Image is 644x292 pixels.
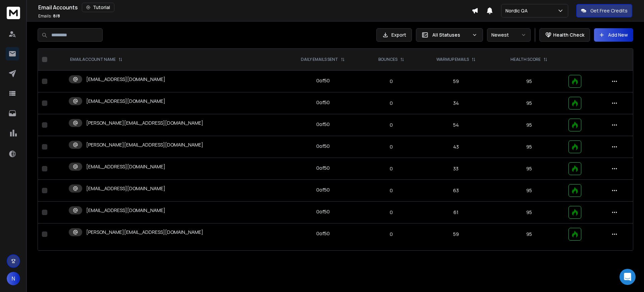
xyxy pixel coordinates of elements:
[493,114,565,136] td: 95
[368,122,415,128] p: 0
[301,57,338,62] p: DAILY EMAILS SENT
[86,163,165,170] p: [EMAIL_ADDRESS][DOMAIN_NAME]
[86,141,203,148] p: [PERSON_NAME][EMAIL_ADDRESS][DOMAIN_NAME]
[376,28,412,42] button: Export
[316,77,330,84] div: 0 of 50
[590,7,628,14] p: Get Free Credits
[86,98,165,105] p: [EMAIL_ADDRESS][DOMAIN_NAME]
[7,272,20,285] button: N
[38,13,60,19] p: Emails :
[419,158,493,180] td: 33
[419,180,493,202] td: 63
[86,207,165,214] p: [EMAIL_ADDRESS][DOMAIN_NAME]
[316,121,330,128] div: 0 of 50
[432,32,469,38] p: All Statuses
[368,165,415,172] p: 0
[86,229,203,236] p: [PERSON_NAME][EMAIL_ADDRESS][DOMAIN_NAME]
[368,143,415,150] p: 0
[505,7,530,14] p: Nordic QA
[86,120,203,126] p: [PERSON_NAME][EMAIL_ADDRESS][DOMAIN_NAME]
[378,57,397,62] p: BOUNCES
[511,57,541,62] p: HEALTH SCORE
[82,3,114,12] button: Tutorial
[419,71,493,92] td: 59
[553,32,584,38] p: Health Check
[53,13,60,19] span: 8 / 8
[419,114,493,136] td: 54
[594,28,633,42] button: Add New
[368,187,415,194] p: 0
[493,202,565,223] td: 95
[436,57,469,62] p: WARMUP EMAILS
[316,99,330,106] div: 0 of 50
[576,4,632,17] button: Get Free Credits
[620,269,636,285] div: Open Intercom Messenger
[316,143,330,150] div: 0 of 50
[493,71,565,92] td: 95
[539,28,590,42] button: Health Check
[368,231,415,238] p: 0
[86,76,165,83] p: [EMAIL_ADDRESS][DOMAIN_NAME]
[493,158,565,180] td: 95
[419,223,493,245] td: 59
[493,136,565,158] td: 95
[368,100,415,107] p: 0
[38,3,472,12] div: Email Accounts
[316,165,330,171] div: 0 of 50
[316,230,330,237] div: 0 of 50
[70,57,122,62] div: EMAIL ACCOUNT NAME
[487,28,531,42] button: Newest
[493,92,565,114] td: 95
[368,78,415,85] p: 0
[316,208,330,215] div: 0 of 50
[493,180,565,202] td: 95
[419,136,493,158] td: 43
[368,209,415,216] p: 0
[86,185,165,192] p: [EMAIL_ADDRESS][DOMAIN_NAME]
[419,202,493,223] td: 61
[419,92,493,114] td: 34
[316,186,330,193] div: 0 of 50
[493,223,565,245] td: 95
